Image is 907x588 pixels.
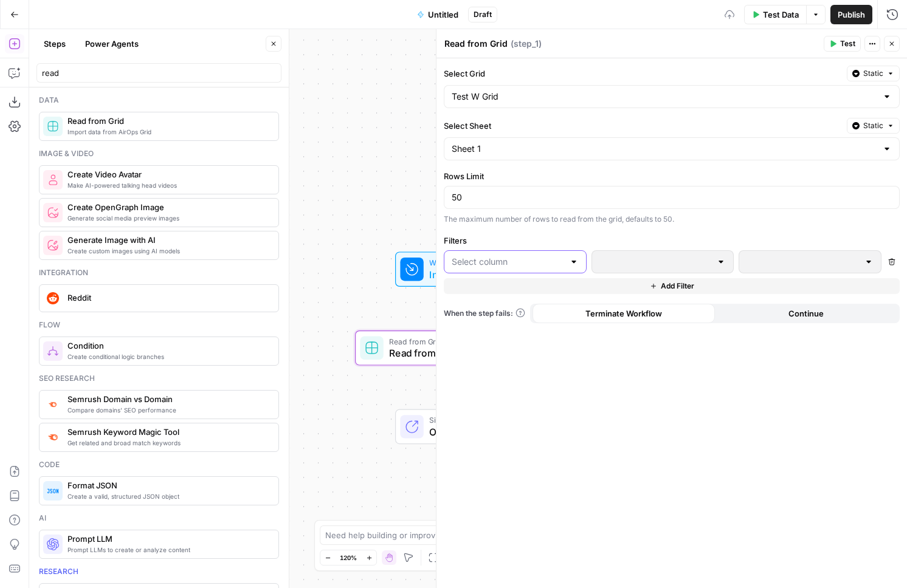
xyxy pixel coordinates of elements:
span: Generate Image with AI [67,234,269,246]
label: Rows Limit [444,170,900,182]
button: Test Data [744,5,806,24]
span: Draft [474,9,492,20]
button: Static [847,66,900,81]
button: Power Agents [78,34,146,53]
span: Get related and broad match keywords [67,438,269,448]
button: Add Filter [444,278,900,294]
span: Test [840,38,855,49]
button: Publish [830,5,872,24]
div: Seo research [39,373,279,384]
div: Research [39,566,279,577]
span: Add Filter [661,281,694,292]
span: Publish [838,9,865,21]
span: ( step_1 ) [511,38,542,50]
span: Create conditional logic branches [67,352,269,361]
input: Test W Grid [452,91,877,103]
span: Generate social media preview images [67,213,269,223]
div: Data [39,95,279,106]
span: Workflow [429,257,502,268]
label: Select Grid [444,67,842,80]
span: Single Output [429,414,509,426]
img: zn8kcn4lc16eab7ly04n2pykiy7x [47,399,59,409]
img: rmejigl5z5mwnxpjlfq225817r45 [47,174,59,186]
span: Import data from AirOps Grid [67,127,269,137]
label: Filters [444,234,900,247]
span: Semrush Domain vs Domain [67,393,269,405]
div: Integration [39,267,279,278]
span: Condition [67,340,269,352]
button: Untitled [410,5,466,24]
span: Reddit [67,292,269,304]
button: Static [847,118,900,134]
div: The maximum number of rows to read from the grid, defaults to 50. [444,214,900,225]
span: Semrush Keyword Magic Tool [67,426,269,438]
span: Read from Grid [389,346,542,360]
input: Search steps [42,67,276,79]
span: Input Settings [429,267,502,282]
span: Make AI-powered talking head videos [67,180,269,190]
div: Read from GridRead from GridStep 1 [355,330,581,366]
span: Create OpenGraph Image [67,201,269,213]
span: Output [429,425,509,439]
input: Sheet 1 [452,143,877,155]
span: Format JSON [67,479,269,491]
button: Continue [715,304,897,323]
span: Create a valid, structured JSON object [67,491,269,501]
span: Continue [788,307,824,320]
div: WorkflowInput SettingsInputs [355,251,581,287]
button: Steps [36,34,73,53]
span: Terminate Workflow [585,307,662,320]
span: Read from Grid [389,335,542,347]
span: Prompt LLMs to create or analyze content [67,545,269,555]
button: Test [824,36,861,52]
textarea: Read from Grid [444,38,508,50]
img: reddit_icon.png [47,292,59,304]
span: Read from Grid [67,115,269,127]
span: Prompt LLM [67,533,269,545]
span: Static [863,68,883,79]
span: Static [863,120,883,131]
input: Select column [452,256,564,268]
div: Ai [39,513,279,524]
div: Flow [39,320,279,330]
div: Image & video [39,148,279,159]
div: Code [39,459,279,470]
span: Test Data [763,9,799,21]
span: Create custom images using AI models [67,246,269,256]
span: Untitled [428,9,458,21]
div: Single OutputOutputEnd [355,409,581,445]
img: pyizt6wx4h99f5rkgufsmugliyey [47,207,59,219]
img: 8a3tdog8tf0qdwwcclgyu02y995m [47,431,59,443]
a: When the step fails: [444,308,525,319]
span: 120% [340,553,357,562]
label: Select Sheet [444,120,842,132]
span: Compare domains' SEO performance [67,405,269,415]
span: Create Video Avatar [67,168,269,180]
